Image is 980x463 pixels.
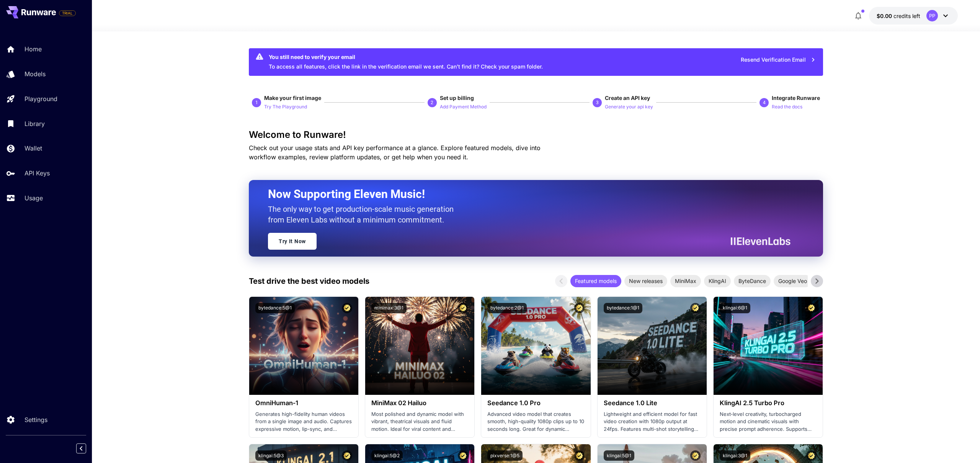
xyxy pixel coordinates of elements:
div: PP [926,10,938,21]
p: 1 [255,99,258,106]
span: Create an API key [605,95,650,101]
button: Certified Model – Vetted for best performance and includes a commercial license. [458,303,468,313]
div: You still need to verify your email [269,53,543,61]
p: Usage [24,193,43,203]
p: Models [24,69,46,79]
span: Set up billing [440,95,474,101]
button: klingai:5@2 [371,450,403,461]
span: $0.00 [877,13,893,19]
div: KlingAI [704,275,731,287]
p: Generate your api key [605,103,653,111]
button: klingai:3@1 [720,450,750,461]
p: Next‑level creativity, turbocharged motion and cinematic visuals with precise prompt adherence. S... [720,411,817,433]
button: klingai:5@3 [255,450,287,461]
button: Certified Model – Vetted for best performance and includes a commercial license. [342,303,352,313]
div: Collapse sidebar [82,442,92,455]
span: New releases [624,277,667,285]
span: credits left [893,13,920,19]
div: Featured models [570,275,621,287]
span: TRIAL [59,10,75,16]
span: Make your first image [264,95,321,101]
img: alt [598,297,707,395]
p: Settings [24,415,47,424]
div: To access all features, click the link in the verification email we sent. Can’t find it? Check yo... [269,51,543,74]
div: New releases [624,275,667,287]
img: alt [365,297,474,395]
h3: Seedance 1.0 Pro [487,399,584,407]
button: Resend Verification Email [737,52,820,68]
button: Add Payment Method [440,102,487,111]
p: Library [24,119,45,128]
h3: KlingAI 2.5 Turbo Pro [720,399,817,407]
p: Try The Playground [264,103,307,111]
p: 3 [596,99,599,106]
button: bytedance:5@1 [255,303,295,313]
span: Featured models [570,277,621,285]
p: Most polished and dynamic model with vibrant, theatrical visuals and fluid motion. Ideal for vira... [371,411,468,433]
button: minimax:3@1 [371,303,407,313]
img: alt [714,297,823,395]
button: Certified Model – Vetted for best performance and includes a commercial license. [690,303,701,313]
button: Try The Playground [264,102,307,111]
button: Certified Model – Vetted for best performance and includes a commercial license. [458,450,468,461]
p: Read the docs [772,103,802,111]
span: Check out your usage stats and API key performance at a glance. Explore featured models, dive int... [249,144,541,161]
button: Certified Model – Vetted for best performance and includes a commercial license. [806,450,817,461]
p: The only way to get production-scale music generation from Eleven Labs without a minimum commitment. [268,204,459,225]
h3: MiniMax 02 Hailuo [371,399,468,407]
span: ByteDance [734,277,771,285]
button: Collapse sidebar [76,443,86,453]
div: MiniMax [670,275,701,287]
p: Advanced video model that creates smooth, high-quality 1080p clips up to 10 seconds long. Great f... [487,411,584,433]
div: ByteDance [734,275,771,287]
button: bytedance:1@1 [604,303,642,313]
h3: OmniHuman‑1 [255,399,352,407]
p: Lightweight and efficient model for fast video creation with 1080p output at 24fps. Features mult... [604,411,701,433]
button: Certified Model – Vetted for best performance and includes a commercial license. [806,303,817,313]
h2: Now Supporting Eleven Music! [268,187,785,201]
button: Certified Model – Vetted for best performance and includes a commercial license. [690,450,701,461]
button: Generate your api key [605,102,653,111]
button: klingai:6@1 [720,303,750,313]
p: Add Payment Method [440,103,487,111]
h3: Seedance 1.0 Lite [604,399,701,407]
img: alt [481,297,590,395]
h3: Welcome to Runware! [249,129,823,140]
button: Certified Model – Vetted for best performance and includes a commercial license. [342,450,352,461]
p: Test drive the best video models [249,275,369,287]
p: Wallet [24,144,42,153]
div: $0.00 [877,12,920,20]
span: Google Veo [774,277,812,285]
a: Try It Now [268,233,317,250]
p: API Keys [24,169,50,178]
p: 2 [431,99,433,106]
button: pixverse:1@5 [487,450,523,461]
p: 4 [763,99,766,106]
button: klingai:5@1 [604,450,634,461]
p: Generates high-fidelity human videos from a single image and audio. Captures expressive motion, l... [255,411,352,433]
button: Certified Model – Vetted for best performance and includes a commercial license. [574,303,585,313]
img: alt [249,297,358,395]
span: Integrate Runware [772,95,820,101]
p: Playground [24,94,57,103]
span: KlingAI [704,277,731,285]
span: MiniMax [670,277,701,285]
div: Google Veo [774,275,812,287]
button: $0.00PP [869,7,958,25]
button: bytedance:2@1 [487,303,527,313]
button: Read the docs [772,102,802,111]
p: Home [24,44,42,54]
button: Certified Model – Vetted for best performance and includes a commercial license. [574,450,585,461]
span: Add your payment card to enable full platform functionality. [59,8,76,18]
